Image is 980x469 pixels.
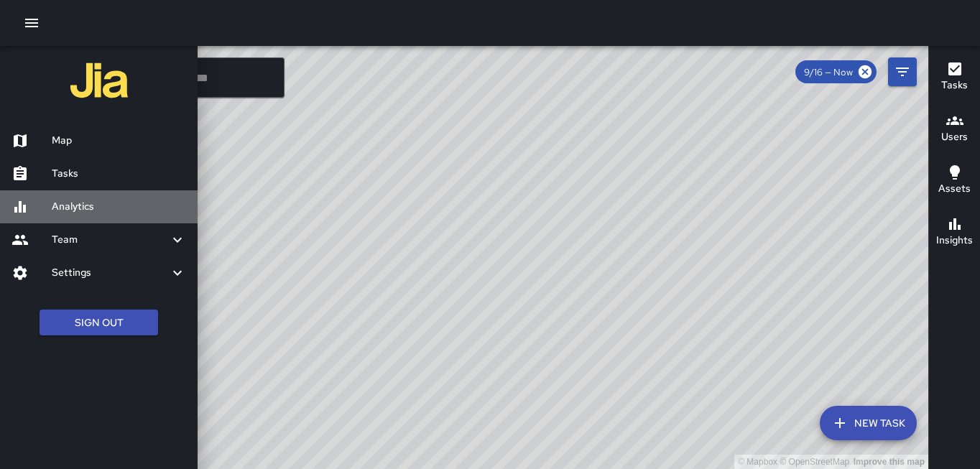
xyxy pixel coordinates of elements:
h6: Assets [938,181,971,197]
button: Sign Out [40,310,158,336]
h6: Team [52,232,169,248]
h6: Settings [52,265,169,281]
h6: Tasks [52,166,186,182]
h6: Insights [936,233,973,249]
h6: Map [52,133,186,149]
h6: Users [941,129,968,145]
img: jia-logo [70,52,128,109]
h6: Analytics [52,199,186,215]
button: New Task [820,406,917,440]
h6: Tasks [941,78,968,93]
